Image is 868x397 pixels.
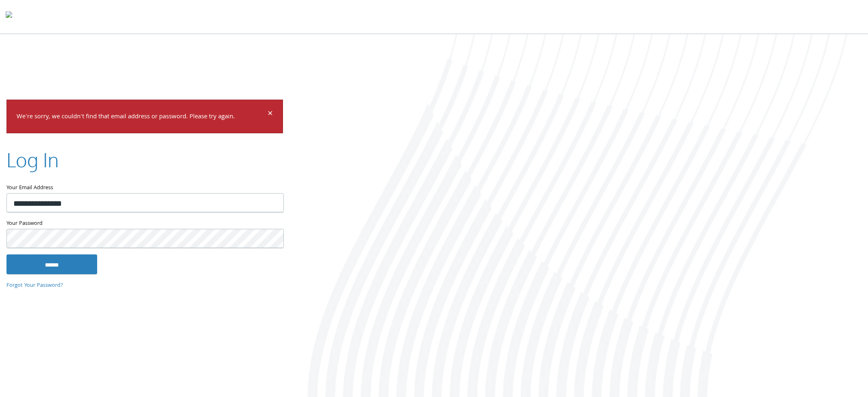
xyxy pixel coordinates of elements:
[6,219,283,229] label: Your Password
[6,281,63,290] a: Forgot Your Password?
[268,107,273,122] span: ×
[6,9,12,25] img: todyl-logo-dark.svg
[6,146,59,173] h2: Log In
[268,110,273,120] button: Dismiss alert
[17,111,266,123] p: We're sorry, we couldn't find that email address or password. Please try again.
